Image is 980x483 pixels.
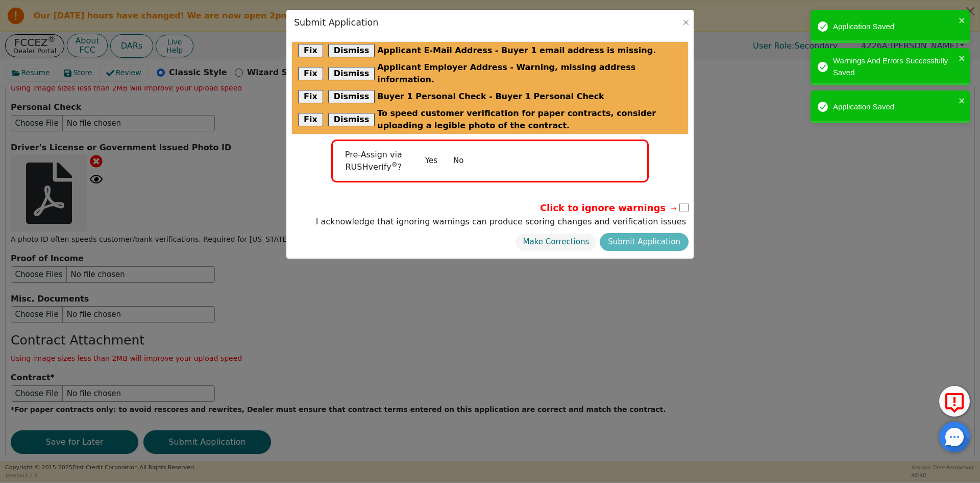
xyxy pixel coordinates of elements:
[377,61,682,86] span: Applicant Employer Address - Warning, missing address information.
[377,90,604,103] span: Buyer 1 Personal Check - Buyer 1 Personal Check
[298,90,323,103] button: Fix
[445,152,472,170] button: No
[298,67,323,80] button: Fix
[833,55,955,78] div: Warnings And Errors Successfully Saved
[298,113,323,126] button: Fix
[959,52,966,64] button: close
[939,386,970,417] button: Report Error to FCC
[377,44,656,57] span: Applicant E-Mail Address - Buyer 1 email address is missing.
[328,44,375,57] button: Dismiss
[328,90,375,103] button: Dismiss
[345,150,402,172] span: Pre-Assign via RUSHverify ?
[313,216,689,228] label: I acknowledge that ignoring warnings can produce scoring changes and verification issues
[377,107,682,132] span: To speed customer verification for paper contracts, consider uploading a legible photo of the con...
[328,113,375,126] button: Dismiss
[391,161,398,168] sup: ®
[417,152,446,170] button: Yes
[959,14,966,26] button: close
[833,21,955,33] div: Application Saved
[959,95,966,106] button: close
[540,201,678,215] span: Click to ignore warnings
[833,101,955,113] div: Application Saved
[328,67,375,80] button: Dismiss
[298,44,323,57] button: Fix
[294,17,378,28] h3: Submit Application
[681,17,691,28] button: Close
[515,233,598,251] button: Make Corrections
